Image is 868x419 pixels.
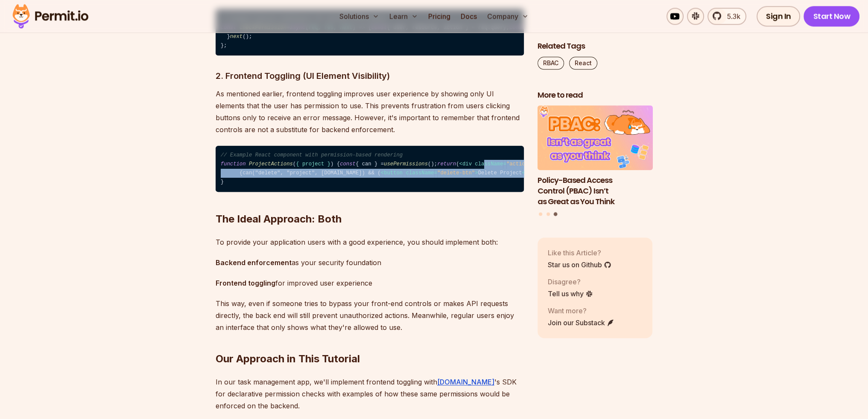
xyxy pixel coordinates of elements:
[216,178,524,226] h2: The Ideal Approach: Both
[722,11,740,21] span: 5.3k
[437,170,475,176] span: "delete-btn"
[336,8,383,25] button: Solutions
[216,318,524,366] h2: Our Approach in This Tutorial
[548,306,614,316] p: Want more?
[437,161,456,167] span: return
[539,212,542,216] button: Go to slide 1
[296,161,330,167] span: { project }
[484,8,532,25] button: Company
[425,8,454,25] a: Pricing
[9,2,92,31] img: Permit logo
[457,8,480,25] a: Docs
[216,298,524,333] p: This way, even if someone tries to bypass your front-end controls or makes API requests directly,...
[216,258,292,267] strong: Backend enforcement
[538,106,653,207] li: 3 of 3
[459,161,538,167] span: < = >
[548,289,593,299] a: Tell us why
[216,277,524,289] p: for improved user experience
[548,248,611,258] p: Like this Article?
[538,90,653,101] h2: More to read
[384,161,428,167] span: usePermissions
[548,277,593,287] p: Disagree?
[548,260,611,270] a: Star us on Github
[216,69,524,83] h3: 2. Frontend Toggling (UI Element Visibility)
[221,161,246,167] span: function
[538,106,653,170] img: Policy-Based Access Control (PBAC) Isn’t as Great as You Think
[506,161,535,167] span: "actions"
[381,170,478,176] span: < = >
[216,376,524,412] p: In our task management app, we'll implement frontend toggling with 's SDK for declarative permiss...
[462,161,472,167] span: div
[406,170,434,176] span: className
[216,279,275,287] strong: Frontend toggling
[384,170,403,176] span: button
[569,57,597,69] a: React
[216,257,524,269] p: as your security foundation
[538,106,653,217] div: Posts
[707,8,746,25] a: 5.3k
[547,212,550,216] button: Go to slide 2
[475,161,503,167] span: className
[554,212,558,216] button: Go to slide 3
[221,152,403,158] span: // Example React component with permission-based rendering
[216,236,524,248] p: To provide your application users with a good experience, you should implement both:
[437,378,494,386] a: [DOMAIN_NAME]
[757,6,801,26] a: Sign In
[340,161,356,167] span: const
[230,34,243,40] span: next
[538,106,653,207] a: Policy-Based Access Control (PBAC) Isn’t as Great as You ThinkPolicy-Based Access Control (PBAC) ...
[548,318,614,328] a: Join our Substack
[804,6,859,26] a: Start Now
[522,170,550,176] span: </ >
[538,175,653,207] h3: Policy-Based Access Control (PBAC) Isn’t as Great as You Think
[386,8,421,25] button: Learn
[216,146,524,192] code: ( ) { { can } = (); ( ); }
[538,41,653,52] h2: Related Tags
[216,88,524,136] p: As mentioned earlier, frontend toggling improves user experience by showing only UI elements that...
[249,161,293,167] span: ProjectActions
[538,57,564,69] a: RBAC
